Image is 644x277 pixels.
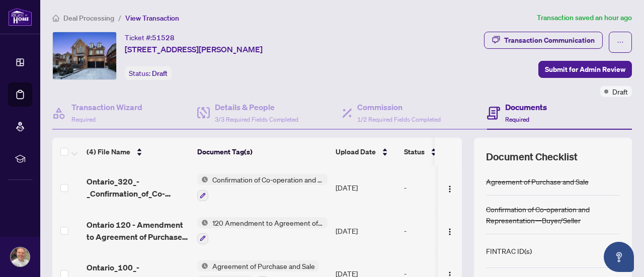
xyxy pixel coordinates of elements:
img: Status Icon [197,174,208,185]
div: Transaction Communication [504,32,595,48]
button: Status Icon120 Amendment to Agreement of Purchase and Sale [197,217,328,244]
span: 51528 [152,33,175,42]
button: Submit for Admin Review [538,61,632,78]
th: Upload Date [332,138,400,166]
span: Submit for Admin Review [545,61,625,77]
span: Ontario_320_-_Confirmation_of_Co-operation_and_Representation_14.pdf [87,175,189,200]
h4: Commission [357,101,441,113]
button: Logo [442,179,458,196]
h4: Transaction Wizard [71,101,142,113]
span: Upload Date [336,146,376,157]
span: Confirmation of Co-operation and Representation—Buyer/Seller [208,174,328,185]
span: Ontario 120 - Amendment to Agreement of Purchase and Sale-2.pdf [87,219,189,243]
span: 3/3 Required Fields Completed [215,116,298,123]
img: Status Icon [197,260,208,271]
span: Status [404,146,425,157]
button: Open asap [604,242,634,272]
img: Logo [446,228,454,236]
h4: Details & People [215,101,298,113]
article: Transaction saved an hour ago [537,12,632,24]
span: Document Checklist [486,150,578,164]
button: Logo [442,223,458,239]
span: ellipsis [617,39,624,46]
img: Status Icon [197,217,208,228]
div: Status: [125,66,172,80]
span: Draft [152,69,168,78]
img: Profile Icon [11,247,30,266]
div: Ticket #: [125,32,175,43]
th: Status [400,138,486,166]
img: logo [8,8,32,26]
span: Draft [612,86,628,97]
div: - [404,182,481,193]
img: IMG-W12136665_1.jpg [53,32,116,79]
th: (4) File Name [83,138,193,166]
td: [DATE] [332,166,400,209]
div: - [404,225,481,236]
h4: Documents [505,101,547,113]
div: Confirmation of Co-operation and Representation—Buyer/Seller [486,204,620,226]
button: Transaction Communication [484,32,603,49]
div: FINTRAC ID(s) [486,245,532,256]
span: [STREET_ADDRESS][PERSON_NAME] [125,43,263,55]
button: Status IconConfirmation of Co-operation and Representation—Buyer/Seller [197,174,328,201]
span: 120 Amendment to Agreement of Purchase and Sale [208,217,328,228]
span: Required [505,116,529,123]
li: / [118,12,121,24]
span: home [52,15,59,22]
span: (4) File Name [87,146,130,157]
span: View Transaction [125,14,179,23]
td: [DATE] [332,209,400,252]
div: Agreement of Purchase and Sale [486,176,589,187]
img: Logo [446,185,454,193]
span: Required [71,116,96,123]
span: Agreement of Purchase and Sale [208,260,319,271]
span: 1/2 Required Fields Completed [357,116,441,123]
span: Deal Processing [63,14,114,23]
th: Document Tag(s) [193,138,332,166]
